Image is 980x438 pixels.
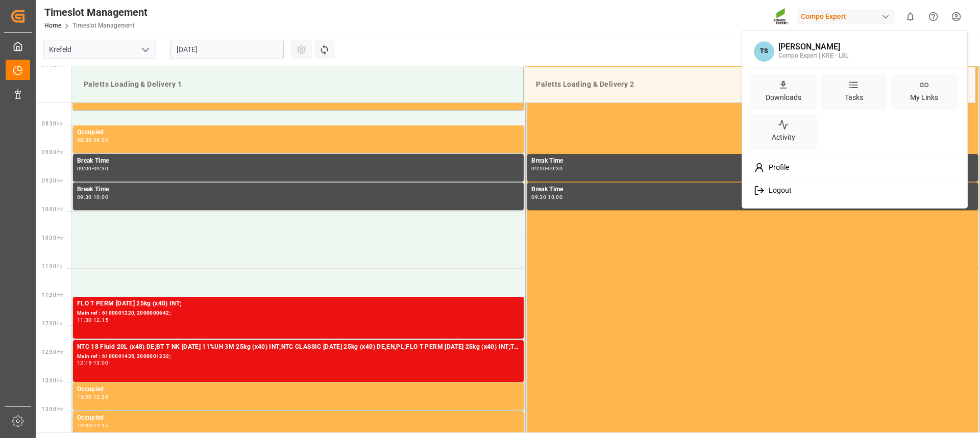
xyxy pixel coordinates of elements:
div: Activity [770,130,797,145]
span: Profile [765,163,789,172]
span: Logout [765,186,792,195]
div: My Links [908,90,940,105]
div: [PERSON_NAME] [778,42,848,51]
div: Downloads [764,90,803,105]
div: Compo Expert | KRE - LSL [778,51,848,61]
div: Tasks [843,90,865,105]
span: TS [754,41,774,62]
